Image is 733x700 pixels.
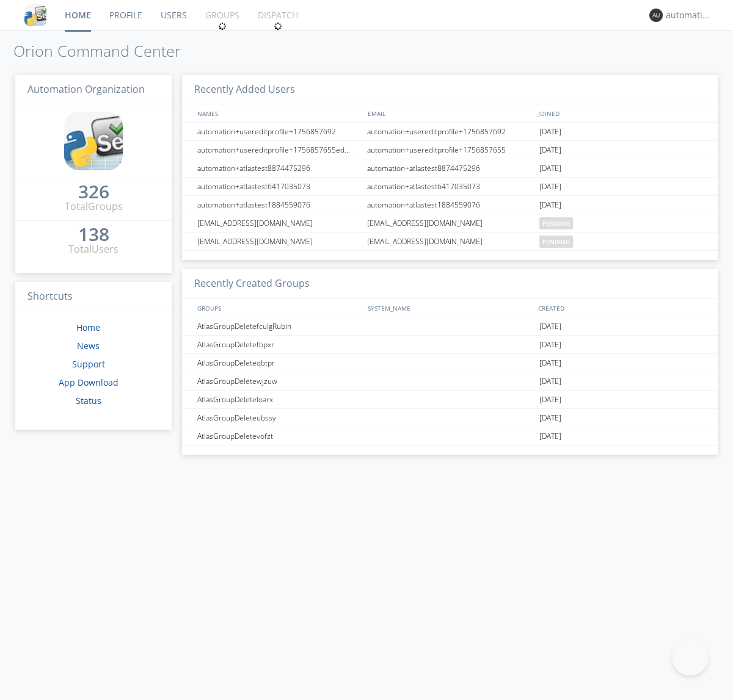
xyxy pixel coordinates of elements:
div: 138 [78,228,109,240]
div: NAMES [194,104,362,122]
div: CREATED [535,299,706,317]
span: [DATE] [539,159,561,178]
div: JOINED [535,104,706,122]
span: [DATE] [539,178,561,196]
h3: Recently Added Users [182,75,718,105]
span: [DATE] [539,427,561,446]
div: automation+usereditprofile+1756857692 [194,123,363,140]
a: [EMAIL_ADDRESS][DOMAIN_NAME][EMAIL_ADDRESS][DOMAIN_NAME]pending [182,214,718,233]
span: [DATE] [539,372,561,391]
div: Total Users [68,242,119,256]
img: cddb5a64eb264b2086981ab96f4c1ba7 [24,4,46,26]
div: GROUPS [194,299,362,317]
img: spin.svg [274,22,282,31]
a: automation+atlastest1884559076automation+atlastest1884559076[DATE] [182,196,718,214]
div: automation+atlas0004 [666,9,712,21]
div: Total Groups [65,200,123,214]
span: [DATE] [539,196,561,214]
div: [EMAIL_ADDRESS][DOMAIN_NAME] [194,214,363,232]
h3: Recently Created Groups [182,269,718,299]
a: AtlasGroupDeletefbpxr[DATE] [182,336,718,354]
div: [EMAIL_ADDRESS][DOMAIN_NAME] [364,233,536,250]
div: automation+atlastest6417035073 [194,178,363,195]
div: 326 [78,186,109,198]
a: AtlasGroupDeleteloarx[DATE] [182,391,718,409]
span: [DATE] [539,336,561,354]
span: [DATE] [539,141,561,159]
a: 138 [78,228,109,242]
div: automation+usereditprofile+1756857692 [364,123,536,140]
div: automation+atlastest1884559076 [194,196,363,214]
div: AtlasGroupDeletewjzuw [194,372,363,390]
a: AtlasGroupDeleteqbtpr[DATE] [182,354,718,372]
span: pending [539,236,573,248]
div: AtlasGroupDeletevofzt [194,427,363,445]
a: AtlasGroupDeleteubssy[DATE] [182,409,718,427]
div: AtlasGroupDeletefculgRubin [194,317,363,335]
a: News [77,340,100,352]
a: AtlasGroupDeletefculgRubin[DATE] [182,317,718,336]
div: AtlasGroupDeleteubssy [194,409,363,427]
a: Support [72,358,105,370]
div: automation+atlastest6417035073 [364,178,536,195]
span: [DATE] [539,409,561,427]
div: automation+atlastest1884559076 [364,196,536,214]
a: automation+usereditprofile+1756857655editedautomation+usereditprofile+1756857655automation+usered... [182,141,718,159]
a: automation+atlastest8874475296automation+atlastest8874475296[DATE] [182,159,718,178]
div: EMAIL [365,104,535,122]
span: [DATE] [539,391,561,409]
div: [EMAIL_ADDRESS][DOMAIN_NAME] [194,233,363,250]
div: SYSTEM_NAME [365,299,535,317]
div: automation+usereditprofile+1756857655 [364,141,536,159]
a: automation+usereditprofile+1756857692automation+usereditprofile+1756857692[DATE] [182,123,718,141]
div: AtlasGroupDeleteloarx [194,391,363,408]
a: 326 [78,186,109,200]
a: Home [76,322,100,333]
span: [DATE] [539,123,561,141]
a: AtlasGroupDeletevofzt[DATE] [182,427,718,446]
a: automation+atlastest6417035073automation+atlastest6417035073[DATE] [182,178,718,196]
a: Status [76,395,101,406]
span: pending [539,217,573,229]
img: 373638.png [649,9,663,22]
iframe: Toggle Customer Support [672,639,709,676]
a: App Download [59,377,119,388]
a: AtlasGroupDeletewjzuw[DATE] [182,372,718,391]
div: automation+atlastest8874475296 [194,159,363,177]
div: AtlasGroupDeletefbpxr [194,336,363,353]
span: [DATE] [539,354,561,372]
a: [EMAIL_ADDRESS][DOMAIN_NAME][EMAIL_ADDRESS][DOMAIN_NAME]pending [182,233,718,251]
div: automation+usereditprofile+1756857655editedautomation+usereditprofile+1756857655 [194,141,363,159]
span: Automation Organization [27,82,145,96]
div: automation+atlastest8874475296 [364,159,536,177]
h3: Shortcuts [15,282,172,312]
img: spin.svg [218,22,227,31]
span: [DATE] [539,317,561,336]
div: [EMAIL_ADDRESS][DOMAIN_NAME] [364,214,536,232]
div: AtlasGroupDeleteqbtpr [194,354,363,372]
img: cddb5a64eb264b2086981ab96f4c1ba7 [64,112,123,170]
